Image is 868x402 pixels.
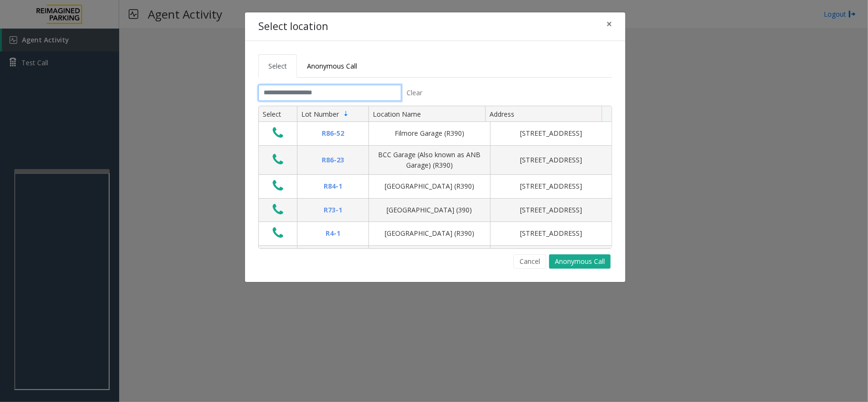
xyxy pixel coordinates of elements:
[496,205,606,215] div: [STREET_ADDRESS]
[258,19,328,34] h4: Select location
[373,110,421,119] span: Location Name
[375,128,484,139] div: Filmore Garage (R390)
[600,12,619,36] button: Close
[375,181,484,191] div: [GEOGRAPHIC_DATA] (R390)
[490,110,514,119] span: Address
[496,128,606,139] div: [STREET_ADDRESS]
[303,128,363,139] div: R86-52
[606,17,612,30] span: ×
[303,205,363,215] div: R73-1
[375,228,484,239] div: [GEOGRAPHIC_DATA] (R390)
[268,61,287,70] span: Select
[342,110,350,118] span: Sortable
[259,106,612,248] div: Data table
[375,150,484,171] div: BCC Garage (Also known as ANB Garage) (R390)
[496,181,606,191] div: [STREET_ADDRESS]
[496,228,606,239] div: [STREET_ADDRESS]
[401,85,428,101] button: Clear
[549,254,611,269] button: Anonymous Call
[259,106,297,122] th: Select
[513,254,546,269] button: Cancel
[303,155,363,165] div: R86-23
[258,54,612,78] ul: Tabs
[307,61,357,70] span: Anonymous Call
[496,155,606,165] div: [STREET_ADDRESS]
[303,228,363,239] div: R4-1
[375,205,484,215] div: [GEOGRAPHIC_DATA] (390)
[301,110,339,119] span: Lot Number
[303,181,363,191] div: R84-1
